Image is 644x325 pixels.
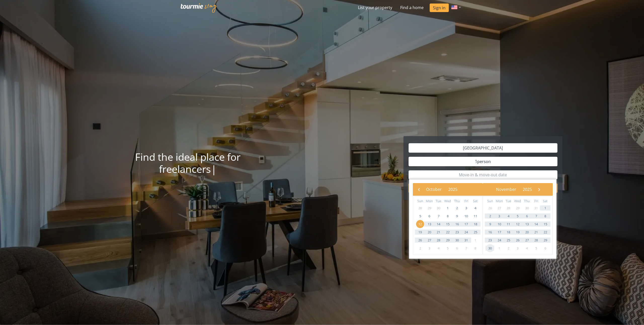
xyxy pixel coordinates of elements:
span: 30 [486,244,494,252]
span: 27 [425,236,433,244]
span: 7 [532,212,540,220]
span: 30 [523,204,531,212]
button: 2025 [519,186,535,193]
span: 13 [523,220,531,228]
button: ‹ [415,186,423,193]
th: weekday [471,198,480,204]
span: 2 [416,244,424,252]
span: 1 [444,204,452,212]
span: 4 [523,244,531,252]
th: weekday [504,198,513,204]
span: 17 [462,220,470,228]
span: f r e e l a n c e r s [159,162,211,176]
span: › [535,185,543,193]
input: Move-in & move-out date [409,170,558,179]
th: weekday [462,198,471,204]
span: 31 [532,204,540,212]
span: 20 [425,228,433,236]
span: 6 [425,212,433,220]
span: 8 [541,212,549,220]
span: 27 [495,204,503,212]
bs-datepicker-navigation-view: ​ ​ ​ [485,186,543,191]
span: 2025 [448,187,457,192]
span: 26 [514,236,522,244]
th: weekday [452,198,462,204]
span: 5 [416,212,424,220]
span: 11 [471,212,479,220]
span: 9 [486,220,494,228]
span: 13 [425,220,433,228]
span: 14 [434,220,442,228]
span: 31 [462,236,470,244]
span: 15 [444,220,452,228]
button: Search [409,183,558,193]
span: 19 [514,228,522,236]
span: 19 [416,228,424,236]
span: 23 [453,228,461,236]
th: weekday [541,198,550,204]
th: weekday [513,198,522,204]
span: 2 [453,204,461,212]
span: 22 [541,228,549,236]
a: Sign in [430,4,449,12]
th: weekday [434,198,443,204]
a: List your property [354,3,396,13]
bs-datepicker-navigation-view: ​ ​ ​ [415,186,468,191]
span: 26 [416,236,424,244]
th: weekday [416,198,425,204]
span: 30 [453,236,461,244]
span: 16 [486,228,494,236]
span: 1 [495,244,503,252]
span: 15 [541,220,549,228]
h1: Find the ideal place for [56,151,320,175]
span: 3 [462,204,470,212]
span: 24 [495,236,503,244]
span: October [426,187,442,192]
span: 29 [514,204,522,212]
span: 12 [416,220,424,228]
span: 10 [495,220,503,228]
span: 29 [541,236,549,244]
span: 17 [495,228,503,236]
span: 29 [444,236,452,244]
span: 29 [425,204,433,212]
th: weekday [522,198,532,204]
span: 1 [471,236,479,244]
button: October [423,186,445,193]
span: 8 [471,244,479,252]
th: weekday [495,198,504,204]
span: 16 [453,220,461,228]
span: 6 [523,212,531,220]
th: weekday [425,198,434,204]
span: 28 [434,236,442,244]
button: 2025 [445,186,461,193]
span: 23 [486,236,494,244]
span: 2025 [523,187,532,192]
span: 6 [541,244,549,252]
span: person [477,159,491,164]
span: 7 [434,212,442,220]
span: 1 [541,204,549,212]
th: weekday [443,198,453,204]
span: 7 [462,244,470,252]
button: 1person [409,157,558,166]
th: weekday [532,198,541,204]
span: 2 [486,212,494,220]
span: 4 [504,212,512,220]
span: 26 [486,204,494,212]
span: 27 [523,236,531,244]
a: Find a home [396,3,428,13]
span: 9 [453,212,461,220]
img: Tourmie Stay logo white [181,3,217,13]
bs-daterangepicker-container: calendar [409,179,556,259]
span: 5 [444,244,452,252]
span: 30 [434,204,442,212]
input: Where do you want to stay? [409,143,558,153]
span: 21 [434,228,442,236]
span: 28 [416,204,424,212]
span: 1 [475,159,491,164]
span: 4 [471,204,479,212]
span: 22 [444,228,452,236]
span: 11 [504,220,512,228]
span: 2 [504,244,512,252]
